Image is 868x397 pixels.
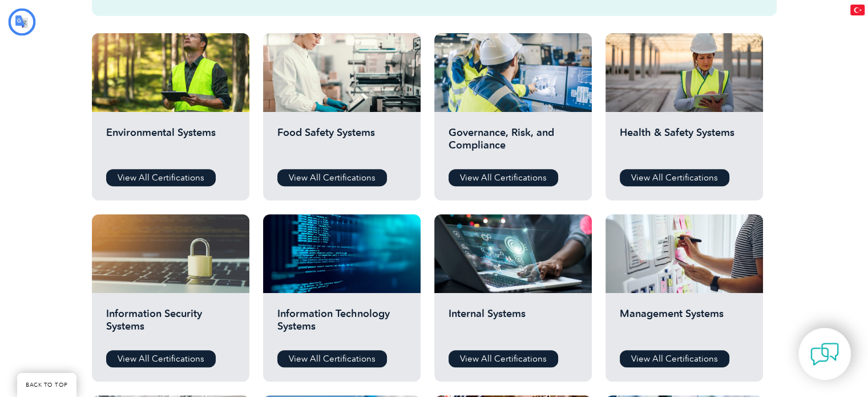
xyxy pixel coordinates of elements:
[106,350,216,367] a: View All Certifications
[620,350,729,367] a: View All Certifications
[620,126,749,161] h2: Health & Safety Systems
[17,373,76,397] a: BACK TO TOP
[106,126,235,161] h2: Environmental Systems
[620,169,729,186] a: View All Certifications
[106,307,235,342] h2: Information Security Systems
[449,307,578,342] h2: Internal Systems
[449,126,578,161] h2: Governance, Risk, and Compliance
[810,340,839,368] img: contact-chat.png
[277,169,387,186] a: View All Certifications
[106,169,216,186] a: View All Certifications
[277,350,387,367] a: View All Certifications
[277,126,406,161] h2: Food Safety Systems
[620,307,749,342] h2: Management Systems
[449,169,558,186] a: View All Certifications
[449,350,558,367] a: View All Certifications
[850,5,865,15] img: tr
[277,307,406,342] h2: Information Technology Systems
